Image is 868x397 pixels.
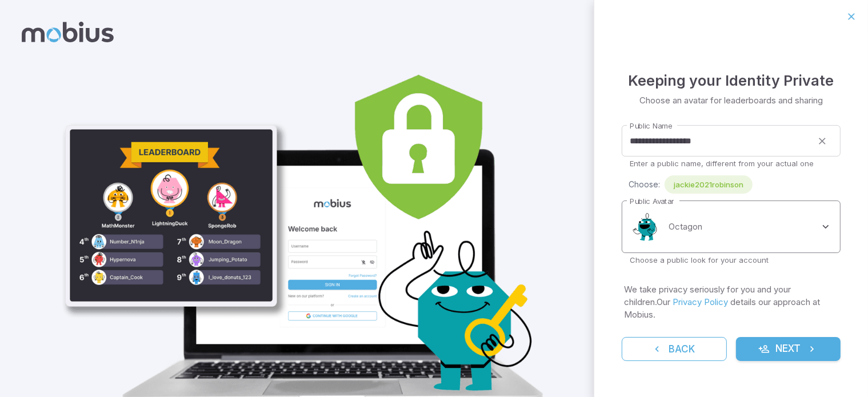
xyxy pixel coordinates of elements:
img: octagon.svg [630,210,664,244]
a: Privacy Policy [673,296,728,307]
button: clear [812,131,833,151]
label: Public Name [630,121,673,131]
p: Choose a public look for your account [630,255,833,265]
p: We take privacy seriously for you and your children. Our details our approach at Mobius. [624,283,838,321]
button: Back [622,337,727,361]
p: Enter a public name, different from your actual one [630,158,833,169]
div: Choose: [629,175,841,194]
button: Next [736,337,841,361]
h4: Keeping your Identity Private [629,69,834,92]
label: Public Avatar [630,196,674,207]
div: jackie2021robinson [665,175,753,194]
p: Choose an avatar for leaderboards and sharing [639,94,823,107]
span: jackie2021robinson [665,179,753,190]
p: Octagon [669,220,702,233]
